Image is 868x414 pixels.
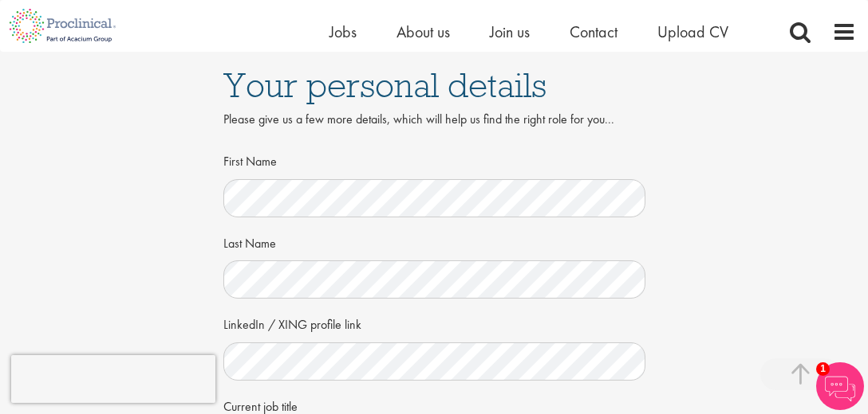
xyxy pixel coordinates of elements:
h1: Your personal details [223,68,645,103]
a: Jobs [329,21,357,42]
iframe: reCAPTCHA [11,355,215,403]
label: LinkedIn / XING profile link [223,310,361,334]
a: Join us [490,21,530,42]
label: Last Name [223,229,276,253]
a: Upload CV [657,21,728,42]
img: Chatbot [816,362,864,410]
div: Please give us a few more details, which will help us find the right role for you... [223,111,645,147]
a: About us [397,21,450,42]
a: Contact [570,21,617,42]
span: 1 [816,362,830,376]
label: First Name [223,147,277,171]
